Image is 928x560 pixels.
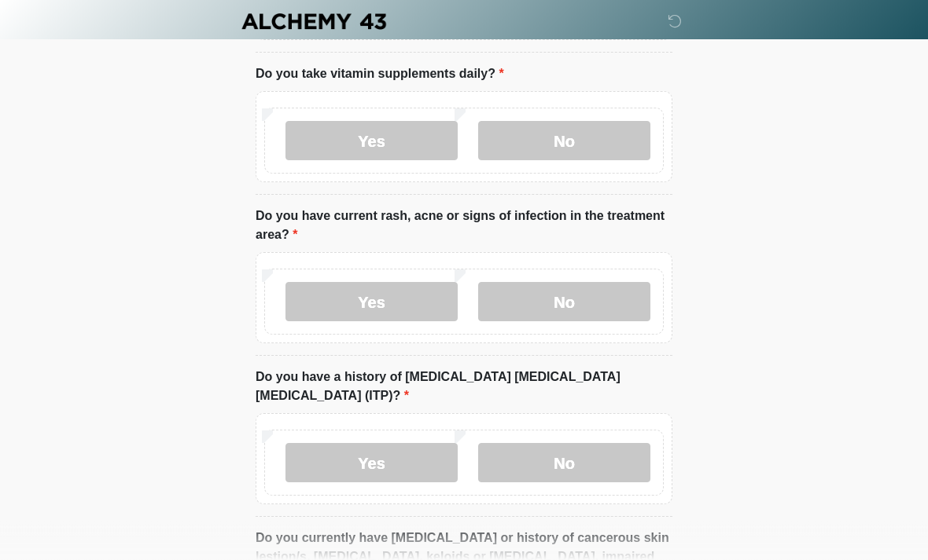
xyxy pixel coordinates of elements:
img: Alchemy 43 Logo [240,12,388,31]
label: Do you take vitamin supplements daily? [256,65,504,84]
label: No [478,444,650,483]
label: No [478,122,650,161]
label: No [478,283,650,322]
label: Do you have a history of [MEDICAL_DATA] [MEDICAL_DATA] [MEDICAL_DATA] (ITP)? [256,368,672,406]
label: Yes [285,283,458,322]
label: Yes [285,444,458,483]
label: Yes [285,122,458,161]
label: Do you have current rash, acne or signs of infection in the treatment area? [256,207,672,245]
